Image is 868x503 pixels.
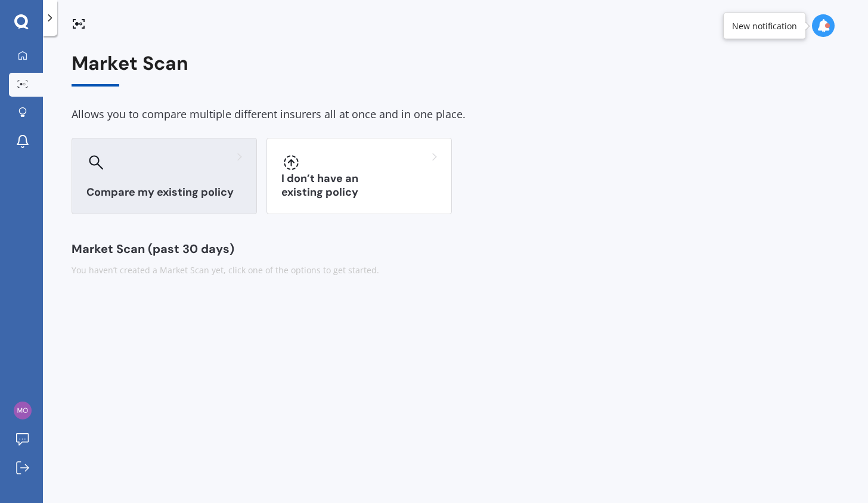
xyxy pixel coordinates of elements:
h3: Compare my existing policy [86,186,242,199]
h3: I don’t have an existing policy [281,172,437,199]
img: f109a2b9c9f17f396d8f830e4bf0650a [14,402,32,419]
div: Market Scan (past 30 days) [72,243,839,255]
div: You haven’t created a Market Scan yet, click one of the options to get started. [72,264,839,276]
div: Market Scan [72,53,839,87]
div: New notification [732,20,797,32]
div: Allows you to compare multiple different insurers all at once and in one place. [72,106,839,124]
